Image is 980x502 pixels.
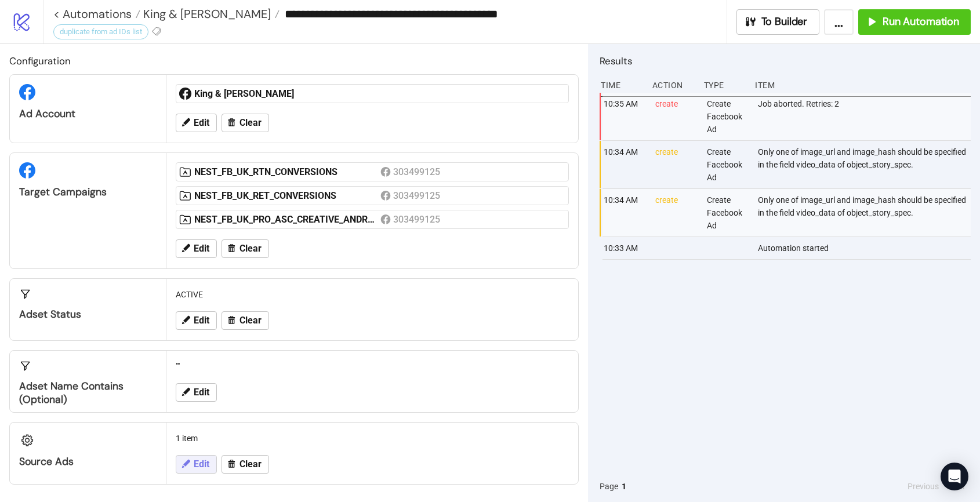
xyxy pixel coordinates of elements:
[194,243,209,254] span: Edit
[176,239,217,258] button: Edit
[176,455,217,474] button: Edit
[761,15,808,28] span: To Builder
[706,141,749,188] div: Create Facebook Ad
[883,15,959,28] span: Run Automation
[222,239,269,258] button: Clear
[602,189,646,237] div: 10:34 AM
[706,189,749,237] div: Create Facebook Ad
[194,387,209,398] span: Edit
[736,9,820,35] button: To Builder
[176,114,217,132] button: Edit
[194,213,380,226] div: NEST_FB_UK_PRO_ASC_CREATIVE_ANDROMEDA
[171,427,574,449] div: 1 item
[19,380,157,406] div: Adset Name contains (optional)
[194,166,380,179] div: NEST_FB_UK_RTN_CONVERSIONS
[393,188,443,203] div: 303499125
[19,455,157,468] div: Source Ads
[239,315,262,326] span: Clear
[618,480,630,493] button: 1
[824,9,854,35] button: ...
[140,6,271,21] span: King & [PERSON_NAME]
[654,93,698,140] div: create
[171,283,574,305] div: ACTIVE
[140,8,280,20] a: King & [PERSON_NAME]
[600,480,618,493] span: Page
[194,315,209,326] span: Edit
[706,93,749,140] div: Create Facebook Ad
[757,189,974,237] div: Only one of image_url and image_hash should be specified in the field video_data of object_story_...
[19,308,157,321] div: Adset Status
[19,185,157,199] div: Target Campaigns
[194,118,209,128] span: Edit
[600,53,971,68] h2: Results
[904,480,942,493] button: Previous
[600,74,643,96] div: Time
[171,355,574,377] div: ""
[239,118,262,128] span: Clear
[222,114,269,132] button: Clear
[602,141,646,188] div: 10:34 AM
[602,93,646,140] div: 10:35 AM
[19,107,157,121] div: Ad Account
[941,463,968,490] div: Open Intercom Messenger
[393,165,443,179] div: 303499125
[757,237,974,259] div: Automation started
[239,243,262,254] span: Clear
[654,189,698,237] div: create
[176,311,217,330] button: Edit
[53,8,140,20] a: < Automations
[602,237,646,259] div: 10:33 AM
[654,141,698,188] div: create
[757,141,974,188] div: Only one of image_url and image_hash should be specified in the field video_data of object_story_...
[757,93,974,140] div: Job aborted. Retries: 2
[176,383,217,402] button: Edit
[393,212,443,227] div: 303499125
[703,74,746,96] div: Type
[651,74,695,96] div: Action
[239,459,262,470] span: Clear
[194,88,380,100] div: King & [PERSON_NAME]
[222,455,269,474] button: Clear
[194,190,380,202] div: NEST_FB_UK_RET_CONVERSIONS
[194,459,209,470] span: Edit
[754,74,971,96] div: Item
[222,311,269,330] button: Clear
[53,24,148,39] div: duplicate from ad IDs list
[9,53,579,68] h2: Configuration
[858,9,971,35] button: Run Automation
